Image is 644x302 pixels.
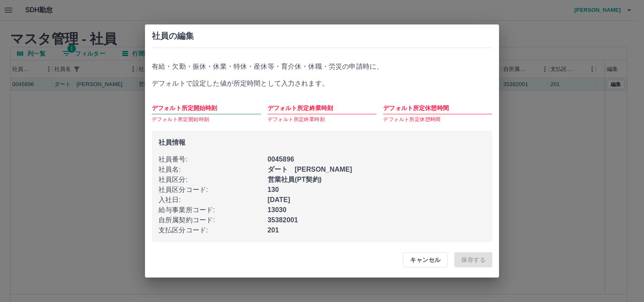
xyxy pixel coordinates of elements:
[158,175,268,185] p: 社員区分 :
[158,195,268,205] p: 入社日 :
[158,225,268,235] p: 支払区分コード :
[383,116,492,124] p: デフォルト所定休憩時間
[268,215,486,225] p: 35382001
[268,164,486,175] p: ダート [PERSON_NAME]
[152,62,492,72] p: 有給・欠勤・振休・休業・特休・産休等・育介休・休職・労災の申請時に、
[158,185,268,195] p: 社員区分コード :
[268,185,486,195] p: 130
[158,205,268,215] p: 給与事業所コード :
[268,154,486,164] p: 0045896
[152,78,492,89] p: デフォルトで設定した値が所定時間として入力されます。
[152,116,261,124] p: デフォルト所定開始時刻
[403,252,448,267] button: キャンセル
[268,195,486,205] p: [DATE]
[268,225,486,235] p: 201
[158,215,268,225] p: 自所属契約コード :
[268,116,377,124] p: デフォルト所定終業時刻
[158,138,486,148] p: 社員情報
[158,154,268,164] p: 社員番号 :
[152,31,492,41] h2: 社員の編集
[268,205,486,215] p: 13030
[158,164,268,175] p: 社員名 :
[268,175,486,185] p: 営業社員(PT契約)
